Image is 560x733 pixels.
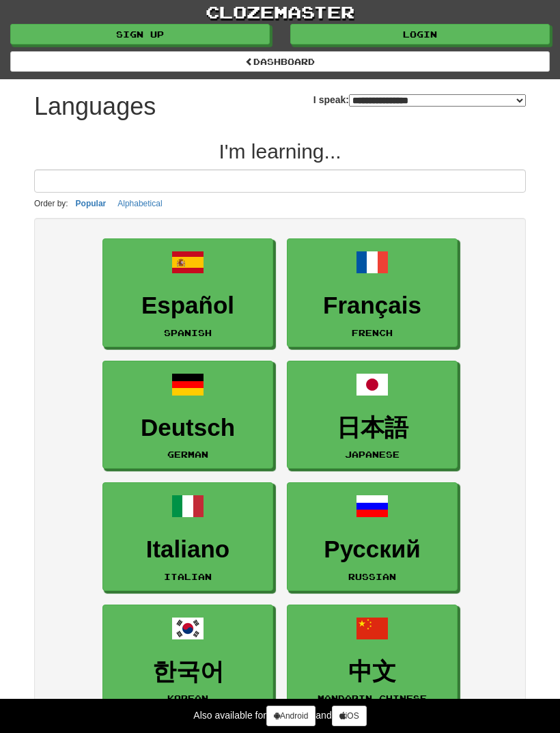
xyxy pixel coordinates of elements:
[332,706,367,726] a: iOS
[318,693,427,703] small: Mandarin Chinese
[72,196,111,211] button: Popular
[294,292,450,319] h3: Français
[290,24,550,44] a: Login
[294,415,450,441] h3: 日本語
[349,94,526,107] select: I speak:
[110,536,266,563] h3: Italiano
[110,415,266,441] h3: Deutsch
[348,572,396,581] small: Russian
[34,199,68,208] small: Order by:
[352,328,393,337] small: French
[313,93,526,107] label: I speak:
[294,536,450,563] h3: Русский
[34,93,156,120] h1: Languages
[294,659,450,685] h3: 中文
[164,572,212,581] small: Italian
[167,450,208,459] small: German
[110,659,266,685] h3: 한국어
[287,238,458,347] a: FrançaisFrench
[10,24,270,44] a: Sign up
[10,51,550,72] a: dashboard
[102,238,273,347] a: EspañolSpanish
[287,482,458,591] a: РусскийRussian
[266,706,316,726] a: Android
[113,196,166,211] button: Alphabetical
[287,605,458,713] a: 中文Mandarin Chinese
[102,361,273,469] a: DeutschGerman
[102,605,273,713] a: 한국어Korean
[164,328,212,337] small: Spanish
[167,693,208,703] small: Korean
[34,140,526,163] h2: I'm learning...
[102,482,273,591] a: ItalianoItalian
[345,450,400,459] small: Japanese
[287,361,458,469] a: 日本語Japanese
[110,292,266,319] h3: Español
